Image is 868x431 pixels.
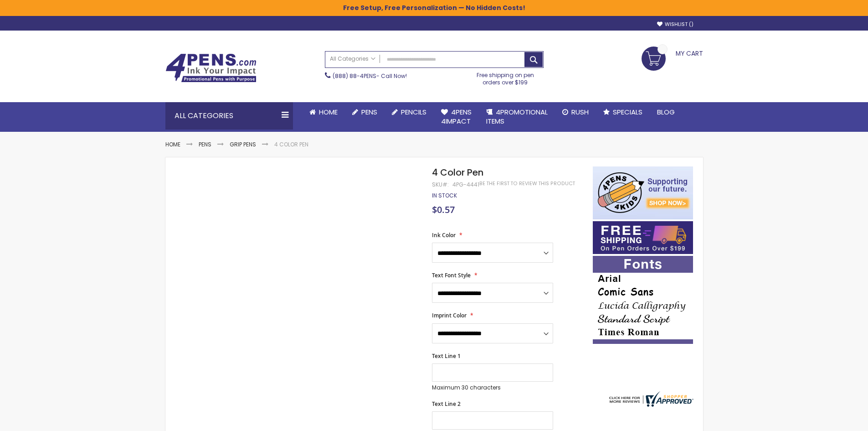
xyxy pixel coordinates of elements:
[333,72,376,80] a: (888) 88-4PENS
[432,181,449,188] strong: SKU
[650,102,682,122] a: Blog
[432,192,457,199] span: In stock
[165,140,180,148] a: Home
[432,352,461,360] span: Text Line 1
[274,141,308,148] li: 4 Color Pen
[432,312,467,319] span: Imprint Color
[657,21,693,28] a: Wishlist
[330,55,375,62] span: All Categories
[467,68,544,86] div: Free shipping on pen orders over $199
[479,102,555,132] a: 4PROMOTIONALITEMS
[596,102,650,122] a: Specials
[486,107,548,126] span: 4PROMOTIONAL ITEMS
[385,102,434,122] a: Pencils
[432,271,471,279] span: Text Font Style
[432,203,455,216] span: $0.57
[657,107,675,117] span: Blog
[199,140,211,148] a: Pens
[319,107,338,117] span: Home
[432,231,456,239] span: Ink Color
[432,400,461,408] span: Text Line 2
[401,107,426,117] span: Pencils
[165,102,293,130] div: All Categories
[302,102,345,122] a: Home
[432,384,553,391] p: Maximum 30 characters
[325,52,380,67] a: All Categories
[571,107,589,117] span: Rush
[593,221,693,254] img: Free shipping on orders over $199
[593,256,693,344] img: font-personalization-examples
[434,102,479,132] a: 4Pens4impact
[333,72,407,80] span: - Call Now!
[555,102,596,122] a: Rush
[230,140,256,148] a: Grip Pens
[479,180,575,187] a: Be the first to review this product
[432,192,457,199] div: Availability
[607,391,693,407] img: 4pens.com widget logo
[165,53,257,83] img: 4Pens Custom Pens and Promotional Products
[345,102,385,122] a: Pens
[607,401,693,409] a: 4pens.com certificate URL
[452,181,479,188] div: 4PG-4441
[441,107,472,126] span: 4Pens 4impact
[593,166,693,219] img: 4pens 4 kids
[613,107,642,117] span: Specials
[432,166,483,179] span: 4 Color Pen
[361,107,377,117] span: Pens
